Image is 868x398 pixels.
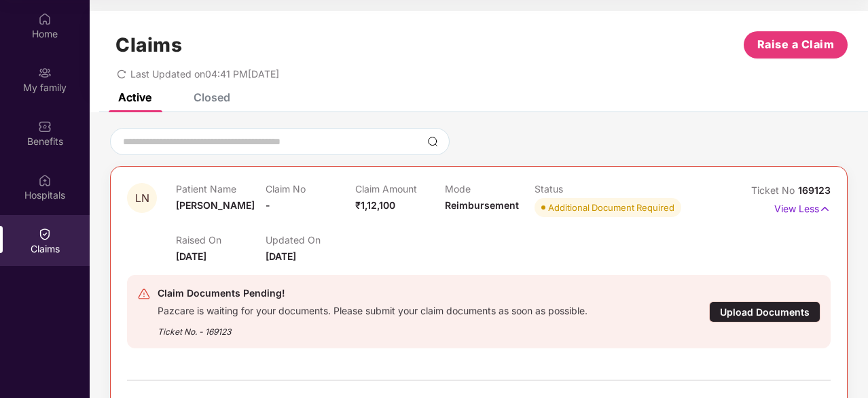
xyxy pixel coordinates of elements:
[117,68,126,80] span: redo
[38,66,52,80] img: svg+xml;base64,PHN2ZyB3aWR0aD0iMjAiIGhlaWdodD0iMjAiIHZpZXdCb3g9IjAgMCAyMCAyMCIgZmlsbD0ibm9uZSIgeG...
[115,33,182,56] h1: Claims
[158,285,587,301] div: Claim Documents Pending!
[176,183,266,195] p: Patient Name
[176,250,206,262] span: [DATE]
[744,31,848,59] button: Raise a Claim
[158,301,587,317] div: Pazcare is waiting for your documents. Please submit your claim documents as soon as possible.
[118,90,151,104] div: Active
[38,12,52,26] img: svg+xml;base64,PHN2ZyBpZD0iSG9tZSIgeG1sbnM9Imh0dHA6Ly93d3cudzMub3JnLzIwMDAvc3ZnIiB3aWR0aD0iMjAiIG...
[548,201,674,214] div: Additional Document Required
[751,184,798,196] span: Ticket No
[774,198,831,216] p: View Less
[266,234,355,246] p: Updated On
[176,199,255,211] span: [PERSON_NAME]
[135,193,149,204] span: LN
[38,120,52,133] img: svg+xml;base64,PHN2ZyBpZD0iQmVuZWZpdHMiIHhtbG5zPSJodHRwOi8vd3d3LnczLm9yZy8yMDAwL3N2ZyIgd2lkdGg9Ij...
[158,317,587,338] div: Ticket No. - 169123
[445,199,519,211] span: Reimbursement
[535,183,624,195] p: Status
[798,184,831,196] span: 169123
[194,90,230,104] div: Closed
[266,199,270,211] span: -
[427,136,438,147] img: svg+xml;base64,PHN2ZyBpZD0iU2VhcmNoLTMyeDMyIiB4bWxucz0iaHR0cDovL3d3dy53My5vcmcvMjAwMC9zdmciIHdpZH...
[757,36,835,53] span: Raise a Claim
[355,183,445,195] p: Claim Amount
[137,287,151,301] img: svg+xml;base64,PHN2ZyB4bWxucz0iaHR0cDovL3d3dy53My5vcmcvMjAwMC9zdmciIHdpZHRoPSIyNCIgaGVpZ2h0PSIyNC...
[819,201,831,216] img: svg+xml;base64,PHN2ZyB4bWxucz0iaHR0cDovL3d3dy53My5vcmcvMjAwMC9zdmciIHdpZHRoPSIxNyIgaGVpZ2h0PSIxNy...
[38,227,52,241] img: svg+xml;base64,PHN2ZyBpZD0iQ2xhaW0iIHhtbG5zPSJodHRwOi8vd3d3LnczLm9yZy8yMDAwL3N2ZyIgd2lkdGg9IjIwIi...
[176,234,266,246] p: Raised On
[266,183,355,195] p: Claim No
[266,250,296,262] span: [DATE]
[130,68,279,80] span: Last Updated on 04:41 PM[DATE]
[355,199,395,211] span: ₹1,12,100
[38,173,52,187] img: svg+xml;base64,PHN2ZyBpZD0iSG9zcGl0YWxzIiB4bWxucz0iaHR0cDovL3d3dy53My5vcmcvMjAwMC9zdmciIHdpZHRoPS...
[709,301,820,322] div: Upload Documents
[445,183,535,195] p: Mode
